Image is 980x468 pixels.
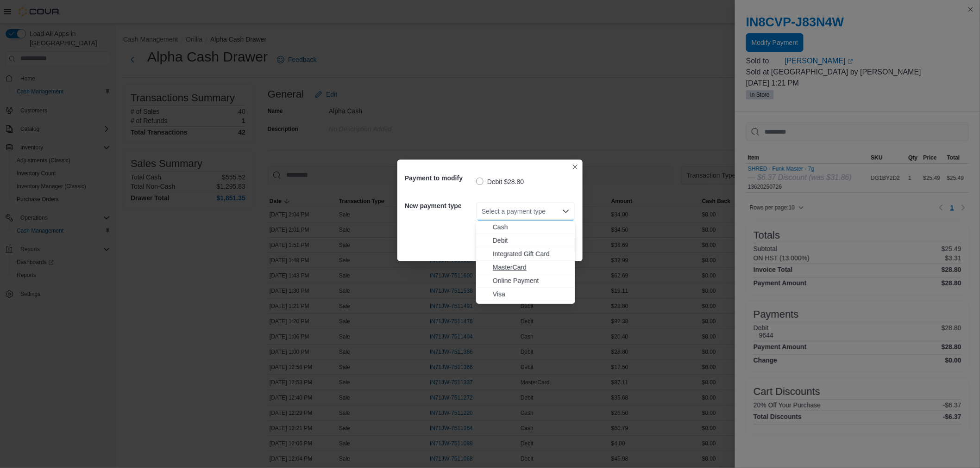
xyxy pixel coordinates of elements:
button: MasterCard [476,261,575,274]
span: Cash [493,222,570,232]
button: Visa [476,288,575,301]
button: Integrated Gift Card [476,247,575,261]
h5: Payment to modify [405,169,474,187]
h5: New payment type [405,197,474,215]
span: Visa [493,289,570,299]
span: Debit [493,236,570,245]
button: Closes this modal window [570,161,581,172]
span: Integrated Gift Card [493,249,570,259]
input: Accessible screen reader label [482,206,483,217]
label: Debit $28.80 [476,176,524,187]
button: Cash [476,221,575,234]
span: MasterCard [493,263,570,272]
button: Debit [476,234,575,247]
div: Choose from the following options [476,221,575,301]
button: Close list of options [562,208,570,215]
button: Online Payment [476,274,575,288]
span: Online Payment [493,276,570,285]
